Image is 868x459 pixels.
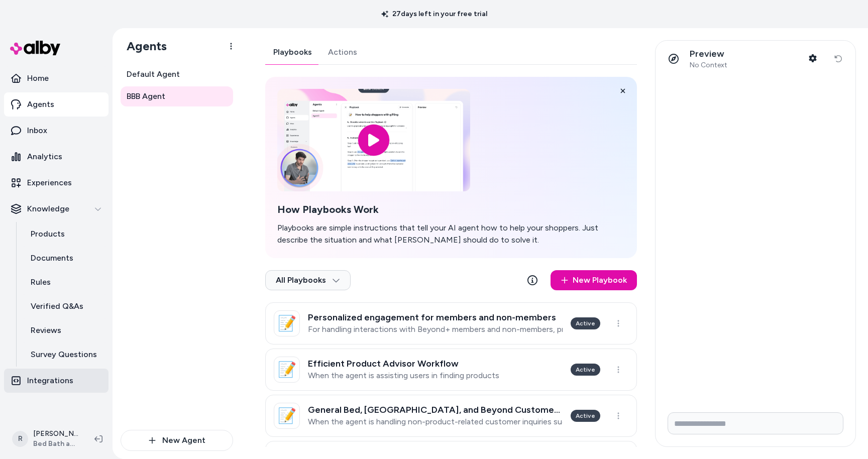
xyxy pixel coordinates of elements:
[121,86,233,106] a: BBB Agent
[265,40,320,64] a: Playbooks
[308,417,563,427] p: When the agent is handling non-product-related customer inquiries such as order information, ship...
[10,41,60,55] img: alby Logo
[375,9,493,19] p: 27 days left in your free trial
[21,342,108,367] a: Survey Questions
[308,371,499,381] p: When the agent is assisting users in finding products
[4,369,108,393] a: Integrations
[127,68,180,80] span: Default Agent
[21,270,108,294] a: Rules
[274,403,300,429] div: 📝
[27,177,72,189] p: Experiences
[551,270,637,290] a: New Playbook
[21,246,108,270] a: Documents
[21,222,108,246] a: Products
[27,125,47,137] p: Inbox
[4,145,108,169] a: Analytics
[265,349,637,391] a: 📝Efficient Product Advisor WorkflowWhen the agent is assisting users in finding productsActive
[4,66,108,90] a: Home
[265,395,637,437] a: 📝General Bed, [GEOGRAPHIC_DATA], and Beyond Customer SupportWhen the agent is handling non-produc...
[27,72,49,84] p: Home
[21,318,108,342] a: Reviews
[31,228,65,240] p: Products
[277,222,625,246] p: Playbooks are simple instructions that tell your AI agent how to help your shoppers. Just describ...
[31,324,61,336] p: Reviews
[265,270,351,290] button: All Playbooks
[121,430,233,451] button: New Agent
[571,410,600,422] div: Active
[21,294,108,318] a: Verified Q&As
[308,312,563,322] h3: Personalized engagement for members and non-members
[274,310,300,336] div: 📝
[4,119,108,143] a: Inbox
[571,317,600,329] div: Active
[27,203,69,215] p: Knowledge
[27,375,73,387] p: Integrations
[4,92,108,117] a: Agents
[308,359,499,369] h3: Efficient Product Advisor Workflow
[668,412,843,434] input: Write your prompt here
[27,98,54,110] p: Agents
[4,197,108,221] button: Knowledge
[6,423,86,455] button: R[PERSON_NAME]Bed Bath and Beyond
[4,171,108,195] a: Experiences
[690,48,727,60] p: Preview
[308,324,563,334] p: For handling interactions with Beyond+ members and non-members, providing loyalty recognition for...
[31,276,51,288] p: Rules
[690,61,727,70] span: No Context
[121,64,233,84] a: Default Agent
[308,405,563,415] h3: General Bed, [GEOGRAPHIC_DATA], and Beyond Customer Support
[33,439,78,449] span: Bed Bath and Beyond
[571,364,600,376] div: Active
[276,275,340,285] span: All Playbooks
[12,431,28,447] span: R
[31,300,83,312] p: Verified Q&As
[265,302,637,345] a: 📝Personalized engagement for members and non-membersFor handling interactions with Beyond+ member...
[27,151,62,163] p: Analytics
[277,203,625,216] h2: How Playbooks Work
[31,349,97,361] p: Survey Questions
[33,429,78,439] p: [PERSON_NAME]
[320,40,365,64] a: Actions
[119,39,167,54] h1: Agents
[127,90,165,102] span: BBB Agent
[31,252,73,264] p: Documents
[274,357,300,383] div: 📝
